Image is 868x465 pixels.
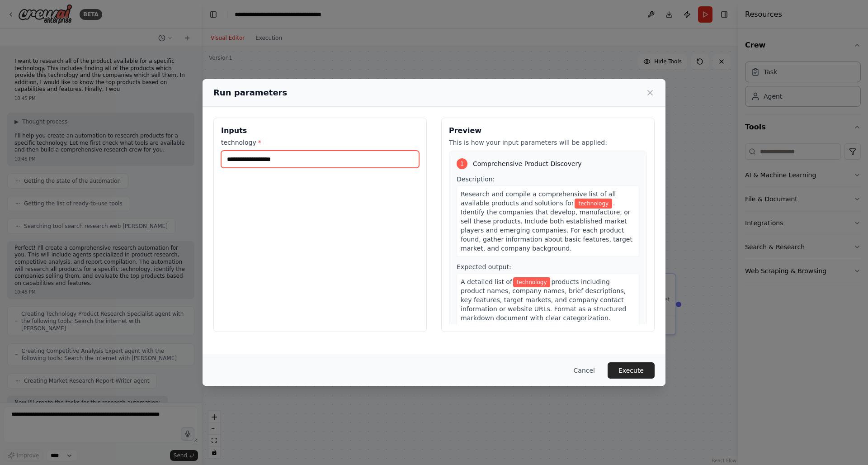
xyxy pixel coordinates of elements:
[457,263,511,270] span: Expected output:
[457,158,467,169] div: 1
[513,277,551,287] span: Variable: technology
[221,125,419,136] h3: Inputs
[473,159,582,168] span: Comprehensive Product Discovery
[461,278,512,285] span: A detailed list of
[449,125,647,136] h3: Preview
[461,278,626,322] span: products including product names, company names, brief descriptions, key features, target markets...
[461,190,616,207] span: Research and compile a comprehensive list of all available products and solutions for
[461,199,632,252] span: . Identify the companies that develop, manufacture, or sell these products. Include both establis...
[221,138,419,147] label: technology
[449,138,647,147] p: This is how your input parameters will be applied:
[608,362,655,379] button: Execute
[457,176,495,183] span: Description:
[575,199,612,209] span: Variable: technology
[213,86,287,99] h2: Run parameters
[566,362,602,379] button: Cancel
